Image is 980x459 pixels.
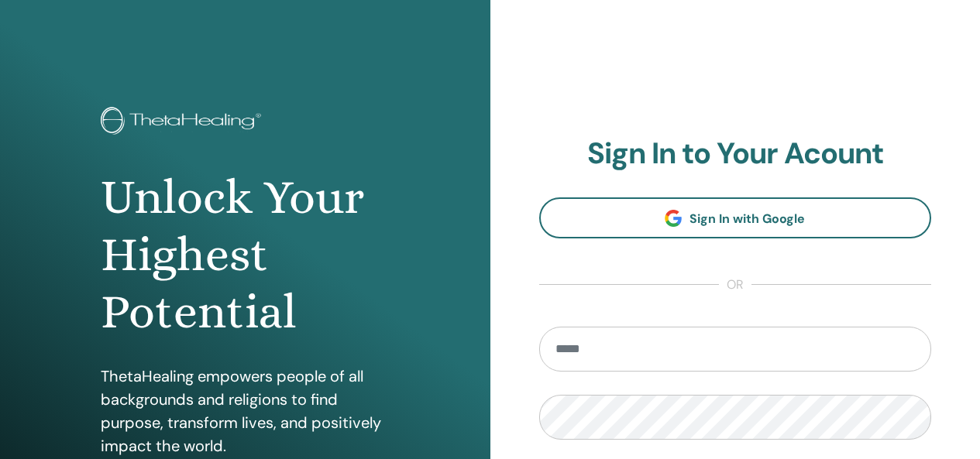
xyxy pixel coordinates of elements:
a: Sign In with Google [539,197,932,238]
span: or [719,276,751,294]
p: ThetaHealing empowers people of all backgrounds and religions to find purpose, transform lives, a... [101,365,389,457]
h2: Sign In to Your Acount [539,136,932,172]
h1: Unlock Your Highest Potential [101,169,389,341]
span: Sign In with Google [689,211,805,227]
